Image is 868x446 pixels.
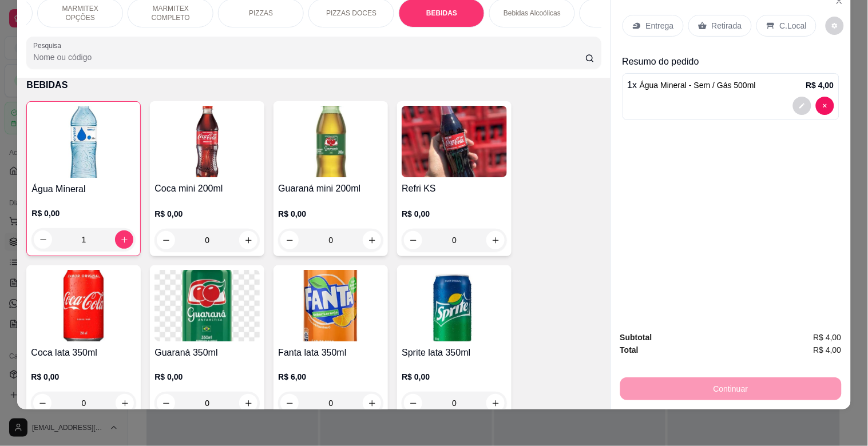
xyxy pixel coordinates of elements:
[780,20,807,31] p: C.Local
[47,4,113,22] p: MARMITEX OPÇÕES
[31,371,136,383] p: R$ 0,00
[646,20,674,31] p: Entrega
[628,78,756,92] p: 1 x
[278,182,383,196] h4: Guaraná mini 200ml
[640,81,756,90] span: Água Mineral - Sem / Gás 500ml
[402,106,507,177] img: product-image
[589,4,656,22] p: Bebidas Não alcoólicas
[280,394,299,412] button: decrease-product-quantity
[363,394,381,412] button: increase-product-quantity
[814,331,842,344] span: R$ 4,00
[793,97,811,115] button: decrease-product-quantity
[154,208,260,220] p: R$ 0,00
[814,344,842,356] span: R$ 4,00
[154,346,260,360] h4: Guaraná 350ml
[137,4,204,22] p: MARMITEX COMPLETO
[278,208,383,220] p: R$ 0,00
[33,41,65,50] label: Pesquisa
[402,208,507,220] p: R$ 0,00
[31,106,136,178] img: product-image
[31,346,136,360] h4: Coca lata 350ml
[816,97,834,115] button: decrease-product-quantity
[26,78,601,92] p: BEBIDAS
[31,208,136,219] p: R$ 0,00
[278,270,383,341] img: product-image
[826,17,844,35] button: decrease-product-quantity
[402,346,507,360] h4: Sprite lata 350ml
[504,9,561,18] p: Bebidas Alcoólicas
[154,106,260,177] img: product-image
[620,333,652,342] strong: Subtotal
[154,371,260,383] p: R$ 0,00
[278,106,383,177] img: product-image
[278,371,383,383] p: R$ 6,00
[249,9,273,18] p: PIZZAS
[806,79,834,91] p: R$ 4,00
[426,9,457,18] p: BEBIDAS
[620,345,639,355] strong: Total
[31,270,136,341] img: product-image
[402,270,507,341] img: product-image
[33,51,585,63] input: Pesquisa
[712,20,742,31] p: Retirada
[154,270,260,341] img: product-image
[402,182,507,196] h4: Refri KS
[326,9,376,18] p: PIZZAS DOCES
[623,55,839,69] p: Resumo do pedido
[278,346,383,360] h4: Fanta lata 350ml
[154,182,260,196] h4: Coca mini 200ml
[402,371,507,383] p: R$ 0,00
[31,182,136,196] h4: Água Mineral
